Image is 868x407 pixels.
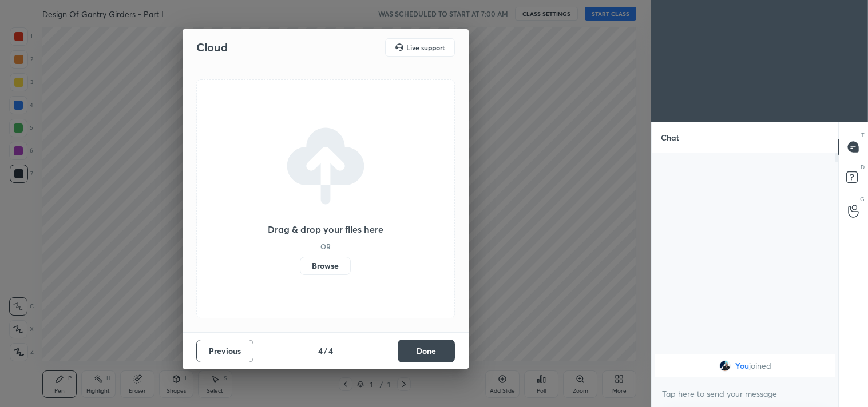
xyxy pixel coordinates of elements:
button: Previous [196,340,253,362]
h5: OR [320,243,331,250]
h4: 4 [328,345,333,357]
p: T [861,131,865,139]
h2: Cloud [196,40,228,55]
h4: / [324,345,327,357]
p: D [861,163,865,171]
button: Done [398,340,455,362]
span: joined [748,361,771,370]
img: bb0fa125db344831bf5d12566d8c4e6c.jpg [719,360,730,372]
span: You [735,361,748,370]
p: Chat [652,122,688,153]
p: G [860,195,865,203]
h5: Live support [406,44,445,51]
h3: Drag & drop your files here [268,225,383,234]
div: grid [652,352,838,380]
h4: 4 [318,345,323,357]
